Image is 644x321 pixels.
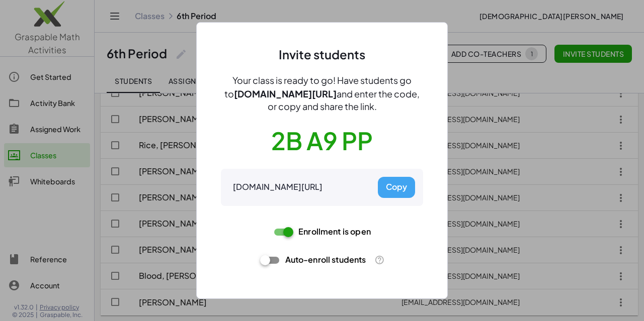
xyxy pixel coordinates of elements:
label: Auto-enroll students [280,246,366,274]
span: [DOMAIN_NAME][URL] [234,88,337,99]
button: 2B A9 PP [271,125,373,156]
div: Invite students [279,47,365,62]
label: Enrollment is open [293,218,371,246]
span: Your class is ready to go! Have students go to [224,74,412,99]
button: Copy [378,177,415,198]
span: and enter the code, or copy and share the link. [268,88,420,112]
div: [DOMAIN_NAME][URL] [233,182,323,192]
